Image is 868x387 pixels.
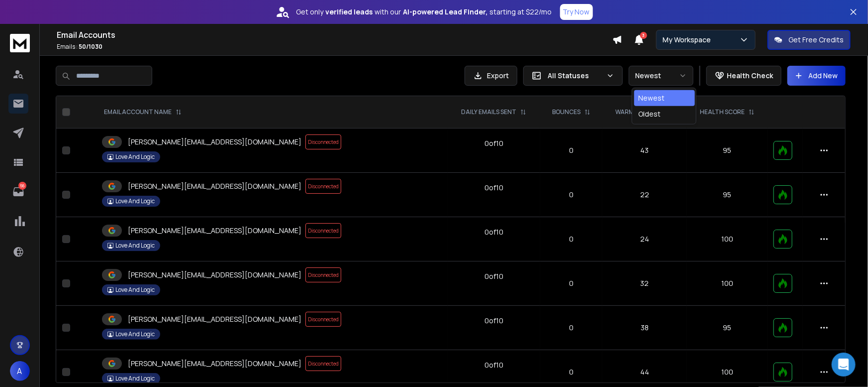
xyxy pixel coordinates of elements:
[115,330,155,338] p: Love And Logic
[484,360,503,370] div: 0 of 10
[546,234,596,244] p: 0
[546,190,596,200] p: 0
[128,359,301,369] p: [PERSON_NAME][EMAIL_ADDRESS][DOMAIN_NAME]
[461,108,516,116] p: DAILY EMAILS SENT
[546,367,596,377] p: 0
[832,353,856,377] div: Open Intercom Messenger
[128,137,301,147] p: [PERSON_NAME][EMAIL_ADDRESS][DOMAIN_NAME]
[602,261,687,306] td: 32
[115,286,155,294] p: Love And Logic
[546,145,596,155] p: 0
[640,32,647,39] span: 3
[602,173,687,217] td: 22
[305,312,341,327] span: Disconnected
[10,34,30,52] img: logo
[788,35,844,45] p: Get Free Credits
[700,108,745,116] p: HEALTH SCORE
[484,227,503,237] div: 0 of 10
[305,223,341,238] span: Disconnected
[305,134,341,149] span: Disconnected
[57,43,612,51] p: Emails :
[787,66,846,86] button: Add New
[687,173,768,217] td: 95
[484,316,503,326] div: 0 of 10
[128,314,301,324] p: [PERSON_NAME][EMAIL_ADDRESS][DOMAIN_NAME]
[615,108,664,116] p: WARMUP EMAILS
[563,7,590,17] p: Try Now
[546,323,596,333] p: 0
[104,108,182,116] div: EMAIL ACCOUNT NAME
[687,217,768,261] td: 100
[18,182,26,190] p: 56
[552,108,580,116] p: BOUNCES
[465,66,517,86] button: Export
[546,278,596,288] p: 0
[57,29,612,41] h1: Email Accounts
[602,129,687,173] td: 43
[548,71,602,81] p: All Statuses
[115,242,155,250] p: Love And Logic
[305,356,341,371] span: Disconnected
[79,42,102,51] span: 50 / 1030
[128,181,301,191] p: [PERSON_NAME][EMAIL_ADDRESS][DOMAIN_NAME]
[115,375,155,383] p: Love And Logic
[305,179,341,194] span: Disconnected
[484,183,503,193] div: 0 of 10
[638,93,665,103] div: Newest
[484,138,503,148] div: 0 of 10
[115,153,155,161] p: Love And Logic
[727,71,773,81] p: Health Check
[629,66,693,86] button: Newest
[687,129,768,173] td: 95
[687,306,768,350] td: 95
[128,226,301,236] p: [PERSON_NAME][EMAIL_ADDRESS][DOMAIN_NAME]
[296,7,552,17] p: Get only with our starting at $22/mo
[687,261,768,306] td: 100
[663,35,715,45] p: My Workspace
[10,361,30,381] span: A
[326,7,373,17] strong: verified leads
[128,270,301,280] p: [PERSON_NAME][EMAIL_ADDRESS][DOMAIN_NAME]
[115,197,155,205] p: Love And Logic
[305,267,341,282] span: Disconnected
[602,217,687,261] td: 24
[484,271,503,281] div: 0 of 10
[403,7,488,17] strong: AI-powered Lead Finder,
[602,306,687,350] td: 38
[638,109,661,119] div: Oldest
